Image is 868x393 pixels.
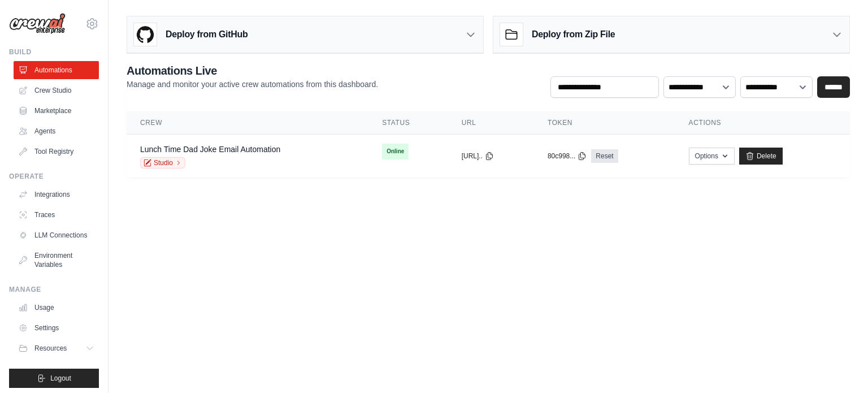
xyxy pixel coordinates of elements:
span: Resources [34,344,67,353]
img: Logo [9,13,66,34]
a: Studio [140,157,185,169]
a: Traces [14,206,99,224]
div: Operate [9,172,99,181]
span: Online [382,144,409,159]
a: Integrations [14,185,99,204]
button: Logout [9,369,99,388]
th: Crew [127,111,368,135]
a: Lunch Time Dad Joke Email Automation [140,145,280,154]
a: Crew Studio [14,81,99,100]
h3: Deploy from Zip File [532,28,615,41]
a: Tool Registry [14,142,99,161]
th: Actions [675,111,850,135]
div: Manage [9,285,99,294]
a: Settings [14,319,99,337]
a: Marketplace [14,102,99,120]
a: Usage [14,299,99,317]
h3: Deploy from GitHub [166,28,248,41]
a: Reset [591,149,618,163]
span: Logout [50,374,71,383]
a: Delete [739,148,783,165]
a: LLM Connections [14,226,99,244]
a: Agents [14,122,99,140]
a: Automations [14,61,99,79]
div: Build [9,47,99,57]
img: GitHub Logo [134,23,157,46]
p: Manage and monitor your active crew automations from this dashboard. [127,79,378,90]
th: URL [448,111,534,135]
button: Options [689,148,735,165]
a: Environment Variables [14,247,99,274]
th: Status [368,111,448,135]
button: 80c998... [548,152,587,161]
button: Resources [14,339,99,357]
h2: Automations Live [127,63,378,79]
th: Token [534,111,675,135]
